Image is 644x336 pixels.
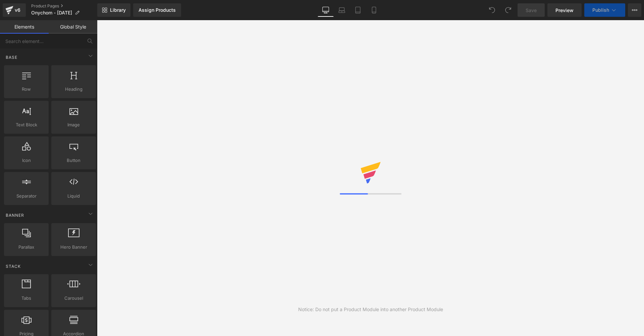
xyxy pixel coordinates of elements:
span: Preview [555,7,574,14]
a: Preview [547,3,582,17]
span: Heading [53,86,94,93]
span: Hero Banner [53,244,94,251]
span: Liquid [53,193,94,200]
span: Banner [5,212,25,218]
span: Stack [5,263,21,269]
span: Parallax [6,244,47,251]
span: Base [5,54,18,60]
button: Undo [485,3,499,17]
span: Row [6,86,47,93]
span: Save [526,7,537,14]
div: v6 [13,6,22,14]
span: Onychom - [DATE] [31,10,72,15]
span: Separator [6,193,47,200]
a: Desktop [318,3,334,17]
a: Global Style [49,20,97,34]
a: Product Pages [31,3,97,9]
div: Assign Products [139,7,176,13]
a: v6 [3,3,26,17]
a: Mobile [366,3,382,17]
a: Laptop [334,3,350,17]
span: Publish [592,7,609,13]
span: Button [53,157,94,164]
span: Image [53,121,94,128]
span: Library [110,7,126,13]
a: New Library [97,3,130,17]
span: Icon [6,157,47,164]
button: Publish [584,3,625,17]
a: Tablet [350,3,366,17]
div: Notice: Do not put a Product Module into another Product Module [298,306,443,313]
span: Text Block [6,121,47,128]
span: Carousel [53,295,94,302]
span: Tabs [6,295,47,302]
button: Redo [501,3,515,17]
button: More [628,3,641,17]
